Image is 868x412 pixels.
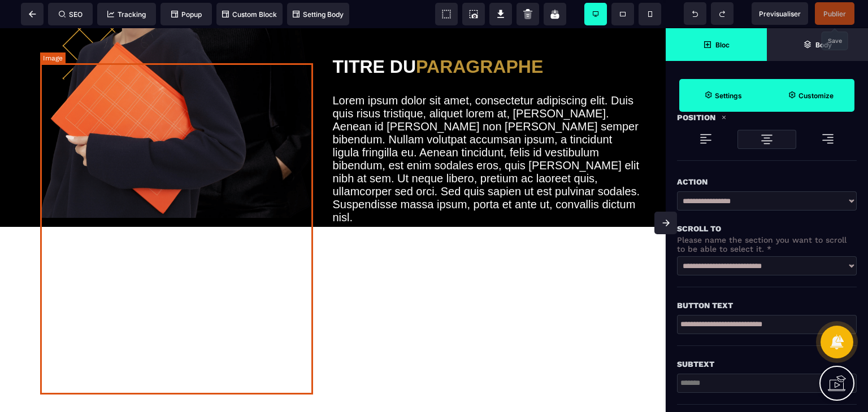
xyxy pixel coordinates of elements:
[677,235,857,253] p: Please name the section you want to scroll to be able to select it. *
[666,28,767,61] span: Open Blocks
[416,28,543,49] span: PARAGRAPHE
[107,10,146,19] span: Tracking
[815,41,832,49] strong: Body
[759,10,801,18] span: Previsualiser
[59,10,83,19] span: SEO
[293,10,344,19] span: Setting Body
[333,63,641,199] text: Lorem ipsum dolor sit amet, consectetur adipiscing elit. Duis quis risus tristique, aliquet lorem...
[760,133,774,146] img: loading
[798,91,834,100] strong: Customize
[752,2,808,25] span: Preview
[222,10,277,19] span: Custom Block
[715,91,742,100] strong: Settings
[721,115,727,120] img: loading
[767,79,854,112] span: Open Style Manager
[677,111,715,124] p: Position
[677,175,857,189] div: Action
[679,79,767,112] span: Settings
[677,299,857,312] div: Button Text
[435,3,458,25] span: View components
[767,28,868,61] span: Open Layer Manager
[715,41,730,49] strong: Bloc
[821,132,835,146] img: loading
[462,3,485,25] span: Screenshot
[171,10,202,19] span: Popup
[677,357,857,371] div: Subtext
[823,10,846,18] span: Publier
[677,222,857,235] div: Scroll To
[699,132,713,146] img: loading
[333,23,641,55] h2: TITRE DU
